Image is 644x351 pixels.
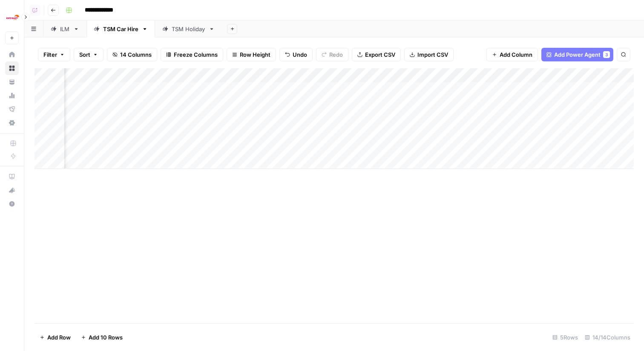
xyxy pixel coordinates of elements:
[549,331,581,344] div: 5 Rows
[227,48,276,61] button: Row Height
[6,184,18,197] div: What's new?
[5,89,19,102] a: Usage
[5,183,19,197] button: What's new?
[86,20,155,38] a: TSM Car Hire
[279,48,313,61] button: Undo
[120,50,152,59] span: 14 Columns
[486,48,538,61] button: Add Column
[605,51,608,58] span: 3
[60,25,70,33] div: ILM
[5,197,19,211] button: Help + Support
[5,7,19,28] button: Workspace: Ice Travel Group
[172,25,205,33] div: TSM Holiday
[365,50,395,59] span: Export CSV
[76,331,128,344] button: Add 10 Rows
[352,48,401,61] button: Export CSV
[161,48,223,61] button: Freeze Columns
[417,50,448,59] span: Import CSV
[541,48,613,61] button: Add Power Agent3
[404,48,454,61] button: Import CSV
[47,333,71,342] span: Add Row
[107,48,157,61] button: 14 Columns
[293,50,307,59] span: Undo
[5,116,19,130] a: Settings
[603,51,610,58] div: 3
[103,25,138,33] div: TSM Car Hire
[43,50,57,59] span: Filter
[5,102,19,116] a: Flightpath
[5,170,19,183] a: AirOps Academy
[500,50,532,59] span: Add Column
[5,10,20,25] img: Ice Travel Group Logo
[89,333,123,342] span: Add 10 Rows
[43,20,86,38] a: ILM
[240,50,270,59] span: Row Height
[554,50,601,59] span: Add Power Agent
[74,48,103,61] button: Sort
[79,50,90,59] span: Sort
[329,50,343,59] span: Redo
[5,48,19,61] a: Home
[5,75,19,89] a: Your Data
[316,48,348,61] button: Redo
[174,50,218,59] span: Freeze Columns
[581,331,634,344] div: 14/14 Columns
[5,61,19,75] a: Browse
[34,331,76,344] button: Add Row
[38,48,70,61] button: Filter
[155,20,222,38] a: TSM Holiday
